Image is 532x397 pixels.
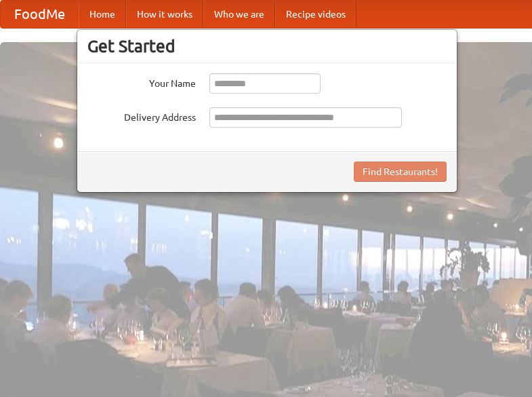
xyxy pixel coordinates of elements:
[354,162,447,182] button: Find Restaurants!
[79,1,126,28] a: Home
[126,1,203,28] a: How it works
[203,1,275,28] a: Who we are
[87,36,447,56] h3: Get Started
[87,107,196,124] label: Delivery Address
[275,1,356,28] a: Recipe videos
[1,1,79,28] a: FoodMe
[87,73,196,90] label: Your Name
